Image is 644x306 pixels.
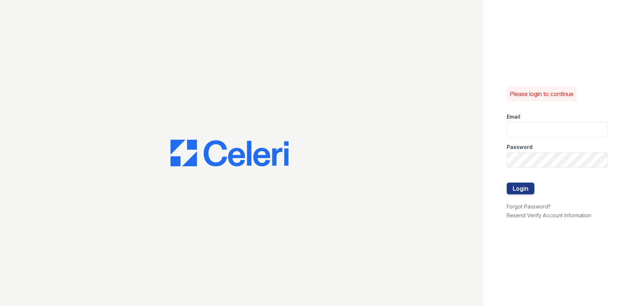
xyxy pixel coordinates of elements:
[507,183,534,194] button: Login
[507,212,591,218] a: Resend Verify Account Information
[507,203,551,210] a: Forgot Password?
[171,140,289,166] img: CE_Logo_Blue-a8612792a0a2168367f1c8372b55b34899dd931a85d93a1a3d3e32e68fde9ad4.png
[510,89,574,98] p: Please login to continue
[507,143,533,151] label: Password
[507,113,520,120] label: Email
